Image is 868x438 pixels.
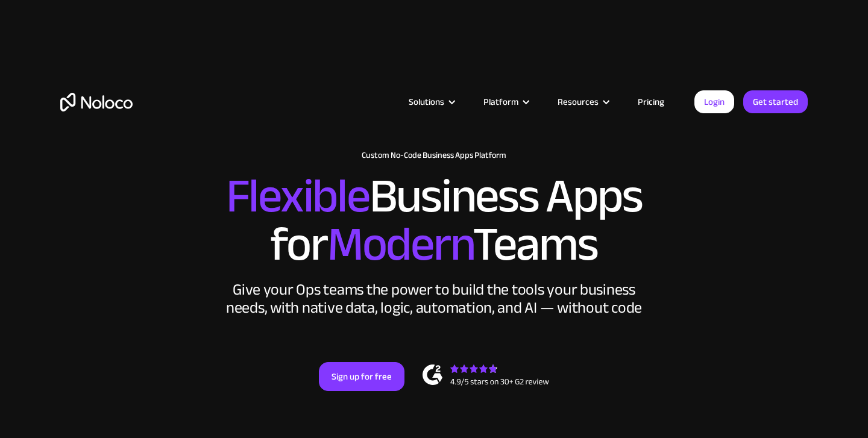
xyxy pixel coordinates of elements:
[694,90,734,113] a: Login
[319,362,404,391] a: Sign up for free
[60,172,808,269] h2: Business Apps for Teams
[60,93,133,111] a: home
[409,94,444,110] div: Solutions
[226,151,370,241] span: Flexible
[743,90,808,113] a: Get started
[394,94,468,110] div: Solutions
[623,94,679,110] a: Pricing
[542,94,623,110] div: Resources
[327,199,473,289] span: Modern
[468,94,542,110] div: Platform
[558,94,599,110] div: Resources
[483,94,518,110] div: Platform
[223,281,645,317] div: Give your Ops teams the power to build the tools your business needs, with native data, logic, au...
